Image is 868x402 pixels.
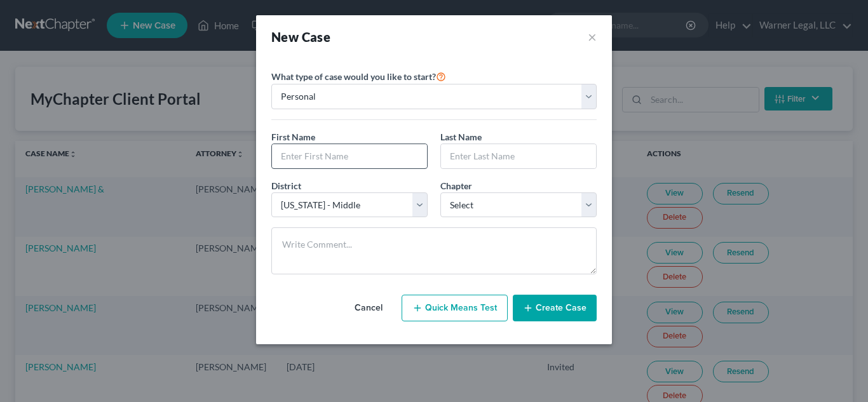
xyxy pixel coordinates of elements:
[271,69,446,84] label: What type of case would you like to start?
[272,144,427,168] input: Enter First Name
[271,131,315,142] span: First Name
[271,180,301,191] span: District
[341,295,397,321] button: Cancel
[440,180,472,191] span: Chapter
[402,295,508,321] button: Quick Means Test
[271,29,330,44] strong: New Case
[588,28,597,46] button: ×
[440,131,482,142] span: Last Name
[513,295,597,321] button: Create Case
[441,144,596,168] input: Enter Last Name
